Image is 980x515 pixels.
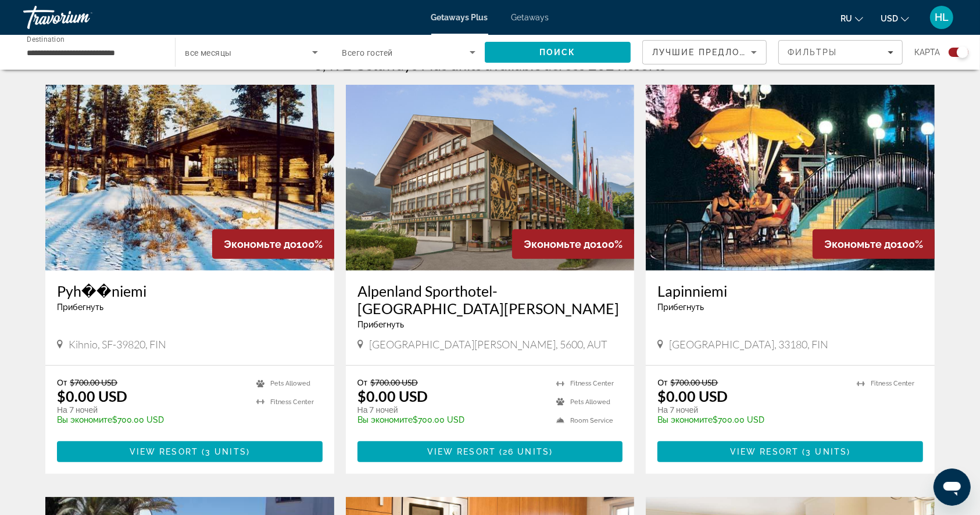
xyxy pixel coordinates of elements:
[914,44,940,60] span: карта
[205,447,246,456] span: 3 units
[57,302,103,312] span: Прибегнуть
[342,48,393,57] span: Всего гостей
[539,48,576,57] span: Поиск
[27,46,160,60] input: Select destination
[23,2,140,33] a: Travorium
[840,10,863,27] button: Change language
[27,35,65,44] span: Destination
[130,447,198,456] span: View Resort
[824,238,897,250] span: Экономьте до
[212,229,334,259] div: 100%
[652,45,757,59] mat-select: Sort by
[813,229,935,259] div: 100%
[485,42,631,63] button: Search
[657,405,845,415] p: На 7 ночей
[57,282,323,300] a: Pyh��niemi
[57,441,323,462] button: View Resort(3 units)
[57,387,127,405] p: $0.00 USD
[57,377,67,387] span: От
[671,377,718,387] span: $700.00 USD
[778,40,903,64] button: Filters
[69,338,166,351] span: Kihnio, SF-39820, FIN
[57,405,245,415] p: На 7 ночей
[881,14,898,23] span: USD
[431,13,488,22] a: Getaways Plus
[357,282,623,317] a: Alpenland Sporthotel-[GEOGRAPHIC_DATA][PERSON_NAME]
[70,377,117,387] span: $700.00 USD
[496,447,553,456] span: ( )
[427,447,496,456] span: View Resort
[799,447,850,456] span: ( )
[369,338,607,351] span: [GEOGRAPHIC_DATA][PERSON_NAME], 5600, AUT
[357,405,545,415] p: На 7 ночей
[270,398,314,406] span: Fitness Center
[657,441,923,462] button: View Resort(3 units)
[198,447,250,456] span: ( )
[657,377,667,387] span: От
[357,387,428,405] p: $0.00 USD
[933,469,971,506] iframe: Кнопка для запуску вікна повідомлень
[657,282,923,300] a: Lapinniemi
[357,441,623,462] button: View Resort(26 units)
[840,14,852,23] span: ru
[871,380,914,387] span: Fitness Center
[788,48,838,57] span: Фильтры
[357,415,413,424] span: Вы экономите
[57,415,245,424] p: $700.00 USD
[927,5,957,30] button: User Menu
[45,85,334,271] img: Pyh��niemi
[669,338,828,351] span: [GEOGRAPHIC_DATA], 33180, FIN
[370,377,418,387] span: $700.00 USD
[570,380,614,387] span: Fitness Center
[730,447,799,456] span: View Resort
[657,415,713,424] span: Вы экономите
[570,398,610,406] span: Pets Allowed
[512,13,549,22] a: Getaways
[935,12,949,23] span: HL
[657,387,728,405] p: $0.00 USD
[346,85,635,271] img: Alpenland Sporthotel-St.Johann-im-pongau
[881,10,909,27] button: Change currency
[357,415,545,424] p: $700.00 USD
[357,377,367,387] span: От
[570,417,613,424] span: Room Service
[652,48,776,57] span: Лучшие предложения
[524,238,596,250] span: Экономьте до
[357,320,404,329] span: Прибегнуть
[657,302,704,312] span: Прибегнуть
[57,415,112,424] span: Вы экономите
[512,229,634,259] div: 100%
[503,447,549,456] span: 26 units
[657,415,845,424] p: $700.00 USD
[224,238,296,250] span: Экономьте до
[806,447,847,456] span: 3 units
[185,48,231,57] span: все месяцы
[270,380,310,387] span: Pets Allowed
[646,85,935,271] img: Lapinniemi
